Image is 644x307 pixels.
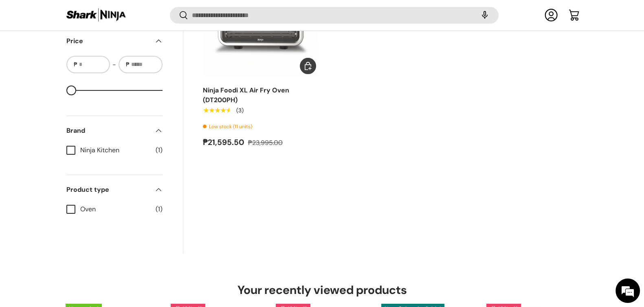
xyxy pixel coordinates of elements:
span: Product type [66,185,149,195]
span: - [112,59,116,69]
span: ₱ [125,60,130,69]
speech-search-button: Search by voice [472,7,498,24]
a: Ninja Foodi XL Air Fry Oven (DT200PH) [203,86,289,104]
h2: Your recently viewed products [66,283,579,298]
span: (1) [156,204,163,214]
summary: Brand [66,116,163,145]
img: Shark Ninja Philippines [66,7,127,23]
span: Price [66,36,149,46]
span: Oven [80,204,151,214]
span: Ninja Kitchen [80,145,151,155]
summary: Product type [66,175,163,204]
span: (1) [156,145,163,155]
span: Brand [66,126,149,136]
span: ₱ [73,60,78,69]
summary: Price [66,26,163,56]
